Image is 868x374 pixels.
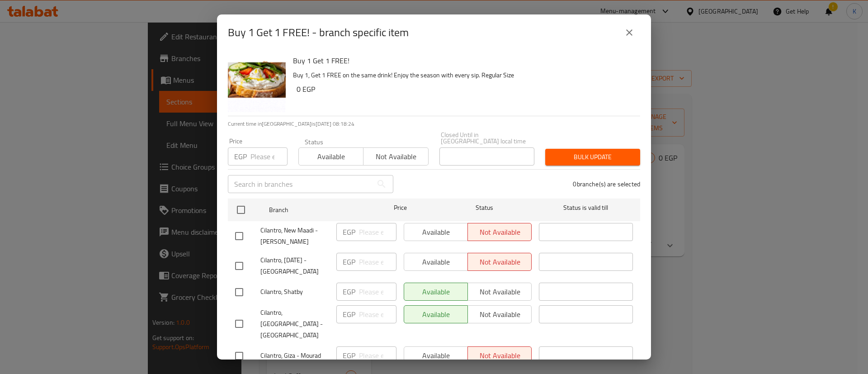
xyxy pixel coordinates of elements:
[359,283,396,301] input: Please enter price
[260,307,329,341] span: Cilantro, [GEOGRAPHIC_DATA] - [GEOGRAPHIC_DATA]
[618,22,640,43] button: close
[343,286,355,297] p: EGP
[343,350,355,361] p: EGP
[260,350,329,361] span: Cilantro, Giza - Mourad
[269,204,363,216] span: Branch
[367,150,425,163] span: Not available
[545,149,640,166] button: Bulk update
[370,202,430,213] span: Price
[228,120,640,128] p: Current time in [GEOGRAPHIC_DATA] is [DATE] 08:18:24
[359,346,396,365] input: Please enter price
[228,175,373,193] input: Search in branches
[297,83,633,95] h6: 0 EGP
[363,147,428,166] button: Not available
[343,256,355,267] p: EGP
[260,255,329,277] span: Cilantro, [DATE] - [GEOGRAPHIC_DATA]
[539,202,633,213] span: Status is valid till
[260,286,329,298] span: Cilantro, Shatby
[359,305,396,323] input: Please enter price
[228,25,409,40] h2: Buy 1 Get 1 FREE! - branch specific item
[228,54,286,112] img: Buy 1 Get 1 FREE!
[298,147,363,166] button: Available
[234,151,247,162] p: EGP
[343,227,355,237] p: EGP
[250,147,288,166] input: Please enter price
[552,151,633,163] span: Bulk update
[359,253,396,271] input: Please enter price
[293,54,633,67] h6: Buy 1 Get 1 FREE!
[260,225,329,247] span: Cilantro, New Maadi - [PERSON_NAME]
[573,180,640,189] p: 0 branche(s) are selected
[293,70,633,81] p: Buy 1, Get 1 FREE on the same drink! Enjoy the season with every sip. Regular Size
[343,309,355,320] p: EGP
[438,202,532,213] span: Status
[302,150,360,163] span: Available
[359,223,396,241] input: Please enter price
